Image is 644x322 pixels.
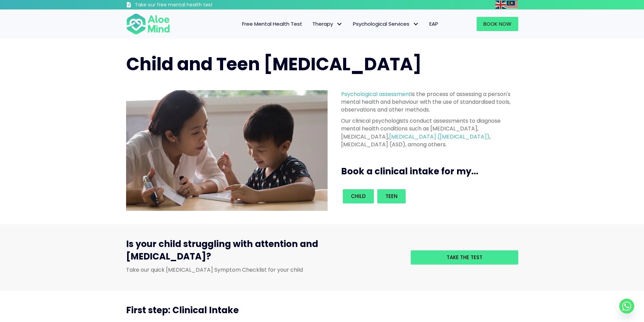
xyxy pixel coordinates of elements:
[307,17,348,31] a: TherapyTherapy: submenu
[341,90,514,114] p: is the process of assessing a person's mental health and behaviour with the use of standardised t...
[341,188,514,205] div: Book an intake for my...
[126,238,401,266] h3: Is your child struggling with attention and [MEDICAL_DATA]?
[126,13,170,35] img: Aloe mind Logo
[495,1,507,8] a: English
[126,2,249,9] a: Take our free mental health test
[341,90,411,98] a: Psychological assessment
[135,2,249,8] h3: Take our free mental health test
[447,254,482,261] span: Take the test
[411,19,421,29] span: Psychological Services: submenu
[483,20,511,27] span: Book Now
[341,117,514,148] p: Our clinical psychologists conduct assessments to diagnose mental health conditions such as [MEDI...
[242,20,302,27] span: Free Mental Health Test
[312,20,343,27] span: Therapy
[179,17,443,31] nav: Menu
[237,17,307,31] a: Free Mental Health Test
[619,299,634,314] a: Whatsapp
[126,90,328,211] img: child assessment
[353,20,419,27] span: Psychological Services
[126,304,239,316] span: First step: Clinical Intake
[429,20,438,27] span: EAP
[377,189,406,203] a: Teen
[411,250,518,265] a: Take the test
[424,17,443,31] a: EAP
[477,17,518,31] a: Book Now
[335,19,344,29] span: Therapy: submenu
[389,133,490,141] a: [MEDICAL_DATA] ([MEDICAL_DATA])
[495,1,506,9] img: en
[126,52,422,76] span: Child and Teen [MEDICAL_DATA]
[348,17,424,31] a: Psychological ServicesPsychological Services: submenu
[126,266,401,274] p: Take our quick [MEDICAL_DATA] Symptom Checklist for your child
[343,189,374,203] a: Child
[341,165,521,177] h3: Book a clinical intake for my...
[507,1,518,8] a: Malay
[351,193,366,200] span: Child
[385,193,398,200] span: Teen
[507,1,518,9] img: ms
